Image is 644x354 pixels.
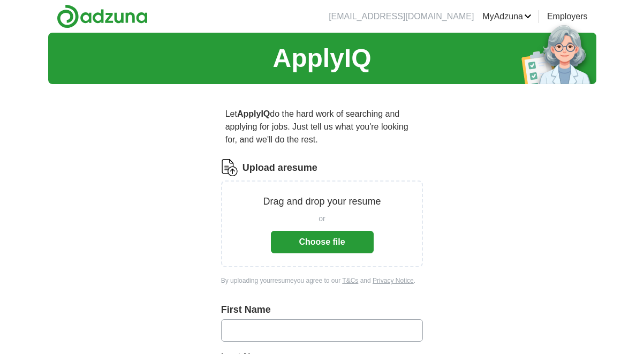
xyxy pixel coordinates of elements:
label: Upload a resume [243,161,317,175]
a: Employers [547,10,588,23]
p: Drag and drop your resume [263,194,381,209]
button: Choose file [271,231,374,253]
a: Privacy Notice [373,277,414,284]
a: T&Cs [342,277,358,284]
li: [EMAIL_ADDRESS][DOMAIN_NAME] [329,10,474,23]
label: First Name [221,303,423,317]
img: Adzuna logo [57,4,148,28]
p: Let do the hard work of searching and applying for jobs. Just tell us what you're looking for, an... [221,103,423,150]
strong: ApplyIQ [237,109,270,118]
img: CV Icon [221,159,238,176]
h1: ApplyIQ [272,39,371,78]
span: or [319,213,325,224]
a: MyAdzuna [482,10,532,23]
div: By uploading your resume you agree to our and . [221,276,423,285]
